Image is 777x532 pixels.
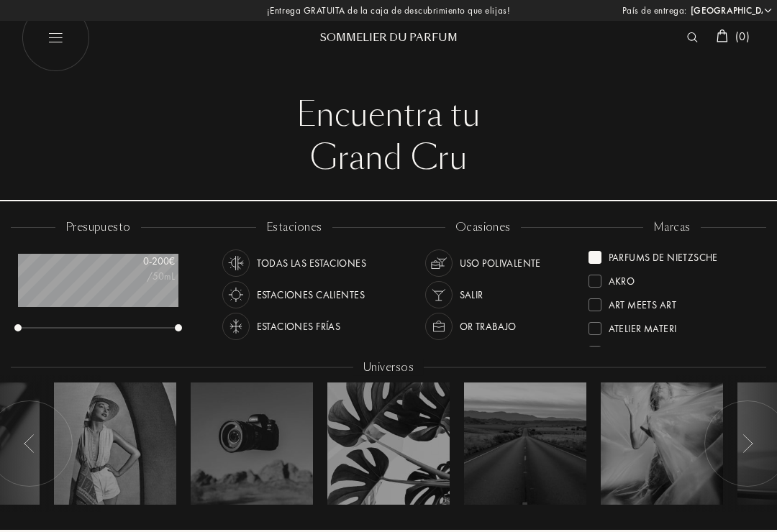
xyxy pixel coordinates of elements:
img: search_icn_white.svg [687,32,698,42]
div: Akro [609,269,635,288]
img: usage_season_cold_white.svg [226,316,246,336]
div: Atelier Materi [609,316,677,336]
div: Universos [353,359,424,376]
div: ocasiones [445,219,521,236]
img: usage_season_average_white.svg [226,253,246,273]
img: usage_occasion_party_white.svg [429,285,449,305]
img: arr_left.svg [24,434,35,453]
img: usage_season_hot_white.svg [226,285,246,305]
div: Encuentra tu [32,93,745,137]
div: estaciones [256,219,332,236]
div: marcas [643,219,701,236]
img: usage_occasion_all_white.svg [429,253,449,273]
img: cart_white.svg [717,29,728,42]
div: /50mL [103,269,175,284]
div: Grand Cru [32,137,745,180]
div: presupuesto [55,219,141,236]
span: País de entrega: [622,4,687,18]
div: Estaciones frías [257,313,341,340]
div: Uso polivalente [460,249,541,277]
div: 0 - 200 € [103,254,175,269]
div: Sommelier du Parfum [302,30,475,45]
img: usage_occasion_work_white.svg [429,316,449,336]
div: Baruti [609,340,640,359]
div: Art Meets Art [609,293,676,312]
div: Estaciones calientes [257,281,365,308]
div: Parfums de Nietzsche [609,245,718,265]
div: or trabajo [460,313,517,340]
img: burger_white.png [22,4,90,72]
img: arr_left.svg [742,434,753,453]
span: ( 0 ) [735,29,750,44]
div: Salir [460,281,483,308]
div: Todas las estaciones [257,249,366,277]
